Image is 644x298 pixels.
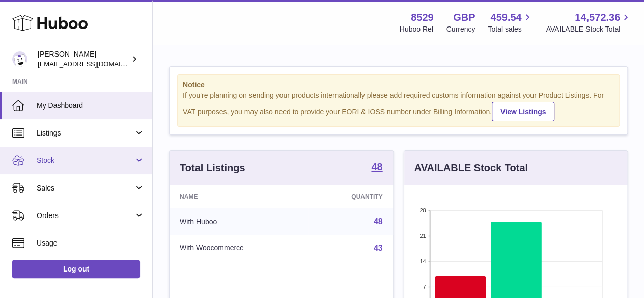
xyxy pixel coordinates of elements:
span: [EMAIL_ADDRESS][DOMAIN_NAME] [38,60,150,68]
span: 459.54 [490,11,521,24]
a: 43 [374,243,383,252]
span: Sales [37,183,134,193]
td: With Huboo [170,208,308,235]
a: 48 [374,217,383,226]
img: internalAdmin-8529@internal.huboo.com [12,51,27,67]
h3: AVAILABLE Stock Total [414,161,528,175]
a: View Listings [492,102,554,121]
div: If you're planning on sending your products internationally please add required customs informati... [183,91,614,121]
div: Huboo Ref [400,24,434,34]
text: 28 [419,207,426,213]
span: 14,572.36 [575,11,620,24]
a: 459.54 Total sales [488,11,533,34]
span: Total sales [488,24,533,34]
h3: Total Listings [180,161,245,175]
th: Name [170,185,308,208]
span: Stock [37,156,134,166]
span: My Dashboard [37,101,145,111]
td: With Woocommerce [170,235,308,261]
a: 48 [371,161,382,174]
div: [PERSON_NAME] [38,49,129,69]
span: Orders [37,211,134,221]
th: Quantity [308,185,393,208]
a: 14,572.36 AVAILABLE Stock Total [546,11,632,34]
span: Listings [37,128,134,138]
text: 7 [423,284,426,290]
span: Usage [37,238,145,248]
strong: 48 [371,161,382,172]
div: Currency [446,24,475,34]
strong: Notice [183,80,614,90]
strong: GBP [453,11,475,24]
strong: 8529 [411,11,434,24]
span: AVAILABLE Stock Total [546,24,632,34]
a: Log out [12,260,140,278]
text: 14 [419,258,426,264]
text: 21 [419,233,426,239]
